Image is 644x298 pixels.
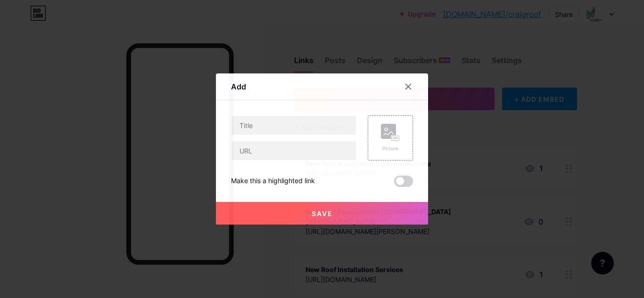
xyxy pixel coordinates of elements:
input: Title [231,116,356,135]
input: URL [231,141,356,160]
button: Save [216,202,428,225]
span: Save [312,209,333,217]
div: Make this a highlighted link [231,176,315,187]
div: Add [231,81,246,92]
div: Picture [381,145,400,152]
